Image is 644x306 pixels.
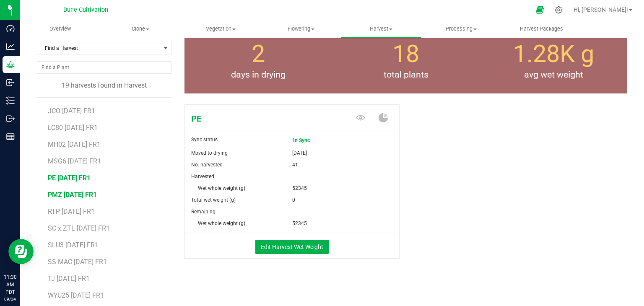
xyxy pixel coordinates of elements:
span: days in drying [184,68,332,82]
span: Dune Cultivation [63,6,108,13]
span: RTP [DATE] FR1 [48,207,95,215]
span: MH02 [DATE] FR1 [48,140,101,148]
a: Flowering [261,20,341,38]
a: Clone [100,20,180,38]
p: 11:30 AM PDT [4,273,16,296]
span: 1.28K g [513,40,594,68]
span: Sync status [191,137,218,143]
span: PMZ [DATE] FR1 [48,191,97,199]
span: Vegetation [181,25,260,33]
inline-svg: Inbound [6,78,15,87]
a: Overview [20,20,100,38]
a: Harvest [341,20,421,38]
p: 09/24 [4,296,16,302]
span: Open Ecommerce Menu [530,2,549,18]
span: avg wet weight [480,68,627,82]
span: Overview [38,25,82,33]
iframe: Resource center [8,239,34,264]
a: Processing [421,20,501,38]
span: In Sync [292,134,327,147]
span: PE [DATE] FR1 [48,174,91,182]
span: 52345 [292,182,307,194]
span: Find a Harvest [37,42,161,54]
span: Clone [101,25,180,33]
span: SLU3 [DATE] FR1 [48,241,99,249]
inline-svg: Reports [6,132,15,141]
group-info-box: Total number of plants [338,33,473,93]
a: Harvest Packages [501,20,582,38]
inline-svg: Dashboard [6,24,15,33]
span: [DATE] [292,147,307,159]
span: MSG6 [DATE] FR1 [48,157,101,165]
inline-svg: Analytics [6,42,15,51]
span: 0 [292,194,295,206]
span: Flowering [261,25,340,33]
button: Edit Harvest Wet Weight [255,240,329,254]
inline-svg: Grow [6,60,15,69]
span: WYU25 [DATE] FR1 [48,291,104,299]
span: total plants [332,68,480,82]
span: Moved to drying [191,150,228,156]
span: 52345 [292,218,307,229]
span: Processing [422,25,501,33]
span: Harvest [341,25,421,33]
span: Harvest Packages [509,25,574,33]
span: JCO [DATE] FR1 [48,107,95,115]
span: TJ [DATE] FR1 [48,275,90,283]
span: 2 [252,40,265,68]
group-info-box: Days in drying [191,33,326,93]
span: Wet whole weight (g) [198,185,245,191]
span: 18 [392,40,419,68]
span: SC x ZTL [DATE] FR1 [48,224,110,232]
span: Harvested [191,174,214,179]
inline-svg: Inventory [6,96,15,105]
span: 41 [292,159,298,171]
div: Manage settings [553,6,564,14]
span: SS MAC [DATE] FR1 [48,258,107,266]
span: Hi, [PERSON_NAME]! [574,6,628,13]
input: NO DATA FOUND [37,62,171,73]
span: In Sync [293,135,327,146]
inline-svg: Outbound [6,114,15,123]
a: Vegetation [181,20,261,38]
span: Total wet weight (g) [191,197,236,203]
div: 19 harvests found in Harvest [37,80,171,91]
span: Wet whole weight (g) [198,220,245,226]
group-info-box: Average wet flower weight [486,33,621,93]
span: Remaining [191,209,216,215]
span: No. harvested [191,162,223,168]
span: LC80 [DATE] FR1 [48,124,98,132]
span: PE [185,112,327,125]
